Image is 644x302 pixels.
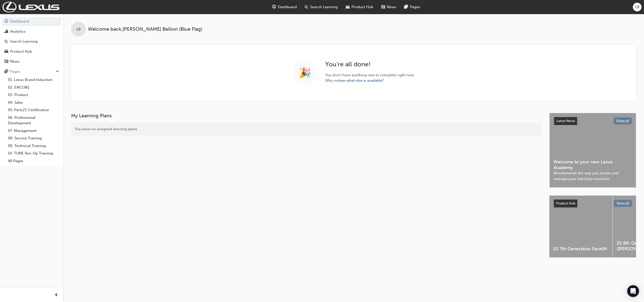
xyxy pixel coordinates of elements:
span: Revolutionise the way you access and manage your learning resources. [554,170,632,181]
span: Product Hub [556,201,575,205]
a: News [2,57,61,66]
span: guage-icon [272,4,276,10]
span: news-icon [4,59,8,64]
div: Open Intercom Messenger [627,285,639,297]
a: 02. ENCORE [6,84,61,91]
a: 03. Product [6,91,61,99]
a: Product Hub [2,47,61,56]
a: Dashboard [2,17,61,26]
span: News [387,4,396,10]
span: LB [76,26,81,32]
span: pages-icon [404,4,408,10]
a: Analytics [2,27,61,36]
a: Latest NewsShow allWelcome to your new Lexus AcademyRevolutionise the way you access and manage y... [549,113,636,188]
span: car-icon [346,4,349,10]
span: Pages [410,4,420,10]
a: 04. Sales [6,99,61,106]
span: Product Hub [351,4,373,10]
span: prev-icon [54,292,58,298]
a: 06. Professional Development [6,114,61,127]
span: ES 7th Generation Facelift [553,246,609,252]
button: Pages [2,67,61,76]
span: news-icon [381,4,385,10]
a: 07. Management [6,127,61,135]
div: Product Hub [10,49,32,54]
a: 08. Service Training [6,134,61,142]
button: DashboardAnalyticsSearch LearningProduct HubNews [2,16,61,67]
button: Show all [614,200,632,207]
h3: My Learning Plans [71,113,541,119]
a: Product HubShow all [553,200,632,207]
a: 09. Technical Training [6,142,61,150]
a: see what else is available? [340,78,384,83]
span: Search Learning [310,4,338,10]
span: search-icon [4,39,8,44]
a: guage-iconDashboard [268,2,301,12]
div: Search Learning [10,39,38,44]
span: search-icon [305,4,308,10]
a: car-iconProduct Hub [342,2,377,12]
div: News [10,59,20,64]
a: All Pages [6,157,61,165]
div: Analytics [10,29,26,34]
span: Latest News [556,119,575,123]
span: You don ' t have anything new to complete right now. [325,72,415,78]
span: LB [635,4,640,10]
a: 10. TUNE Rev-Up Training [6,150,61,157]
a: ES 7th Generation Facelift [549,196,613,257]
span: Dashboard [278,4,297,10]
a: 01. Lexus Brand Induction [6,76,61,84]
span: chart-icon [4,29,8,34]
button: Show all [614,117,632,125]
a: news-iconNews [377,2,400,12]
button: LB [633,3,642,11]
h2: You ' re all done! [325,60,415,68]
span: car-icon [4,50,8,54]
a: 05. Parts21 Certification [6,106,61,114]
div: Pages [10,69,20,75]
span: pages-icon [4,70,8,74]
a: pages-iconPages [400,2,424,12]
span: 🎉 [299,70,311,76]
img: Trak [2,2,59,12]
span: guage-icon [4,19,8,24]
span: Welcome to your new Lexus Academy [554,159,632,170]
span: up-icon [56,68,59,75]
span: Why not [325,78,415,83]
div: You have no assigned learning plans [71,123,541,136]
a: search-iconSearch Learning [301,2,342,12]
a: Latest NewsShow all [554,117,632,125]
a: Search Learning [2,37,61,46]
span: Welcome back , [PERSON_NAME] Bellion (Blue Flag) [88,26,202,32]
